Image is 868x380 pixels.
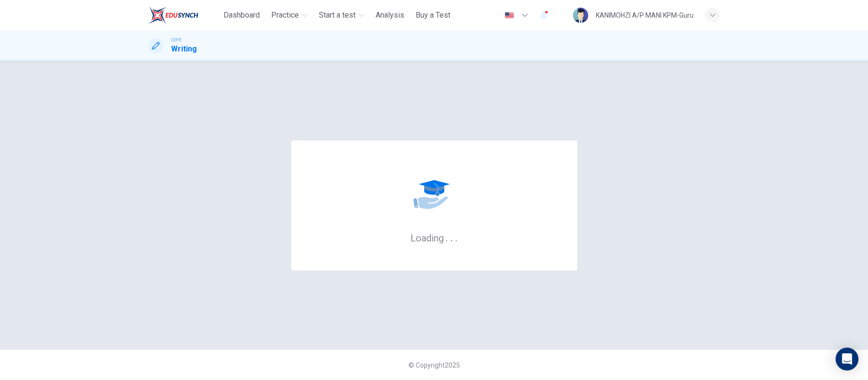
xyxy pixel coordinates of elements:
[267,7,311,24] button: Practice
[416,10,450,21] span: Buy a Test
[836,348,858,370] div: Open Intercom Messenger
[596,10,694,21] div: KANIMOHZI A/P MANI KPM-Guru
[224,10,260,21] span: Dashboard
[372,7,408,24] button: Analysis
[319,10,356,21] span: Start a test
[376,10,404,21] span: Analysis
[408,361,460,369] span: © Copyright 2025
[412,7,454,24] button: Buy a Test
[148,6,220,25] a: ELTC logo
[573,8,588,23] img: Profile picture
[148,6,198,25] img: ELTC logo
[410,231,458,244] h6: Loading
[315,7,368,24] button: Start a test
[445,229,449,245] h6: .
[450,229,453,245] h6: .
[220,7,264,24] button: Dashboard
[171,37,181,43] span: CEFR
[271,10,299,21] span: Practice
[171,43,197,55] h1: Writing
[503,12,515,19] img: en
[455,229,458,245] h6: .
